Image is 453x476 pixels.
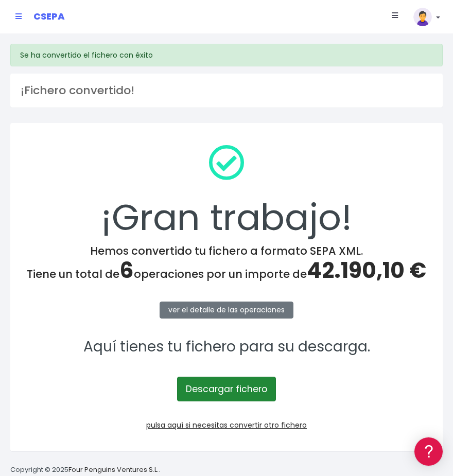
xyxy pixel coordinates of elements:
[24,136,429,244] div: ¡Gran trabajo!
[160,302,293,319] a: ver el detalle de las operaciones
[10,247,196,257] div: Programadores
[10,87,196,103] a: Información general
[10,72,196,81] div: Información general
[10,178,196,194] a: Perfiles de empresas
[177,377,276,401] a: Descargar fichero
[307,255,426,286] span: 42.190,10 €
[10,114,196,124] div: Convertir ficheros
[413,8,432,26] img: profile
[142,296,198,306] a: POWERED BY ENCHANT
[33,10,65,23] span: CSEPA
[10,275,196,293] button: Contáctanos
[10,146,196,162] a: Problemas habituales
[10,263,196,279] a: API
[21,84,432,97] h3: ¡Fichero convertido!
[10,162,196,178] a: Videotutoriales
[10,465,160,475] p: Copyright © 2025 .
[68,465,159,474] a: Four Penguins Ventures S.L.
[24,244,429,284] h4: Hemos convertido tu fichero a formato SEPA XML. Tiene un total de operaciones por un importe de
[146,420,307,430] a: pulsa aquí si necesitas convertir otro fichero
[10,130,196,146] a: Formatos
[119,255,134,286] span: 6
[24,336,429,359] p: Aquí tienes tu fichero para su descarga.
[10,44,443,66] div: Se ha convertido el fichero con éxito
[10,221,196,237] a: General
[10,204,196,214] div: Facturación
[33,8,65,25] a: CSEPA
